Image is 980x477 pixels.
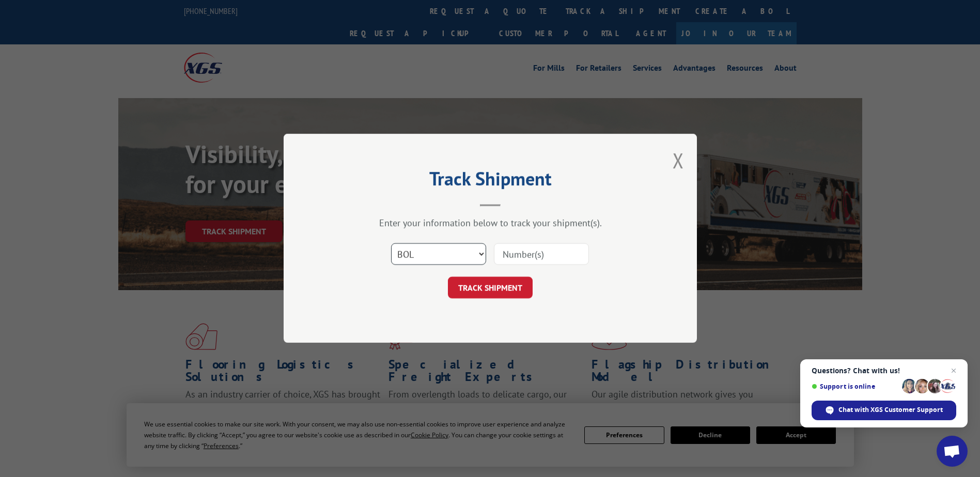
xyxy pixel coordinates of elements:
[812,367,956,375] span: Questions? Chat with us!
[448,277,533,299] button: TRACK SHIPMENT
[937,436,968,467] div: Open chat
[335,217,645,229] div: Enter your information below to track your shipment(s).
[812,383,898,390] span: Support is online
[673,147,684,174] button: Close modal
[335,171,645,191] h2: Track Shipment
[812,401,956,420] div: Chat with XGS Customer Support
[947,364,960,377] span: Close chat
[838,405,943,415] span: Chat with XGS Customer Support
[494,244,589,265] input: Number(s)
